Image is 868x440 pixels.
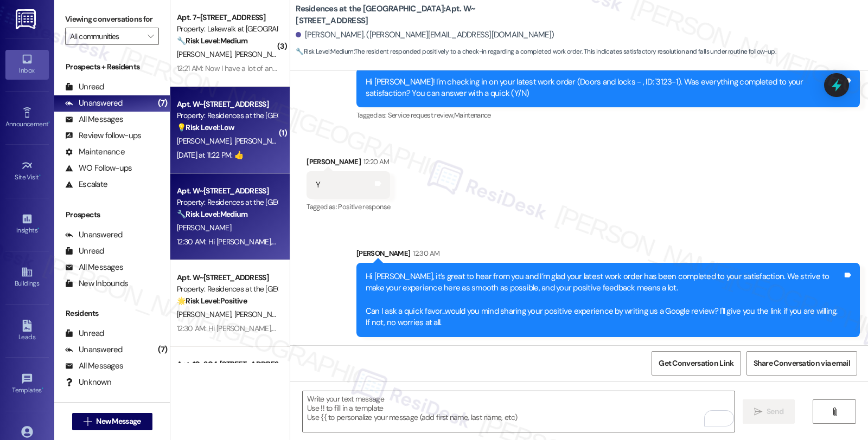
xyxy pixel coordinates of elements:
[5,370,49,399] a: Templates •
[177,296,247,306] strong: 🌟 Risk Level: Positive
[70,28,142,45] input: All communities
[767,406,783,417] span: Send
[743,399,795,424] button: Send
[155,95,170,112] div: (7)
[177,99,277,110] div: Apt. W~[STREET_ADDRESS]
[234,49,289,59] span: [PERSON_NAME]
[234,136,289,146] span: [PERSON_NAME]
[65,360,123,372] div: All Messages
[42,385,43,392] span: •
[177,136,234,146] span: [PERSON_NAME]
[65,377,111,388] div: Unknown
[84,417,92,426] i: 
[307,199,390,215] div: Tagged as:
[54,308,170,319] div: Residents
[54,61,170,73] div: Prospects + Residents
[65,11,159,28] label: Viewing conversations for
[5,50,49,79] a: Inbox
[356,107,860,123] div: Tagged as:
[5,157,49,186] a: Site Visit •
[96,416,141,427] span: New Message
[177,309,234,319] span: [PERSON_NAME]
[65,229,123,241] div: Unanswered
[65,81,104,93] div: Unread
[72,413,152,430] button: New Message
[177,283,277,295] div: Property: Residences at the [GEOGRAPHIC_DATA]
[652,351,741,376] button: Get Conversation Link
[65,98,123,109] div: Unanswered
[234,309,289,319] span: [PERSON_NAME]
[155,341,170,358] div: (7)
[65,146,125,158] div: Maintenance
[366,76,843,100] div: Hi [PERSON_NAME]! I'm checking in on your latest work order (Doors and locks - , ID: '3123-1). Wa...
[65,179,107,190] div: Escalate
[177,23,277,35] div: Property: Lakewalk at [GEOGRAPHIC_DATA]
[65,130,141,141] div: Review follow-ups
[177,63,355,73] div: 12:21 AM: Now I have a lot of ants in one of the bathrooms
[5,263,49,292] a: Buildings
[65,328,104,339] div: Unread
[177,36,247,46] strong: 🔧 Risk Level: Medium
[65,163,132,174] div: WO Follow-ups
[388,111,454,120] span: Service request review ,
[177,223,231,232] span: [PERSON_NAME]
[410,248,439,259] div: 12:30 AM
[54,209,170,221] div: Prospects
[746,351,857,376] button: Share Conversation via email
[65,278,128,289] div: New Inbounds
[177,110,277,121] div: Property: Residences at the [GEOGRAPHIC_DATA]
[754,358,850,369] span: Share Conversation via email
[296,29,554,41] div: [PERSON_NAME]. ([PERSON_NAME][EMAIL_ADDRESS][DOMAIN_NAME])
[303,391,735,432] textarea: To enrich screen reader interactions, please activate Accessibility in Grammarly extension settings
[39,172,41,179] span: •
[338,202,390,211] span: Positive response
[296,47,353,56] strong: 🔧 Risk Level: Medium
[5,210,49,239] a: Insights •
[366,271,843,329] div: Hi [PERSON_NAME], it’s great to hear from you and I’m glad your latest work order has been comple...
[177,209,247,219] strong: 🔧 Risk Level: Medium
[454,111,491,120] span: Maintenance
[356,248,860,263] div: [PERSON_NAME]
[148,32,154,41] i: 
[177,359,277,370] div: Apt. 10~204, [STREET_ADDRESS]
[65,245,104,257] div: Unread
[177,197,277,208] div: Property: Residences at the [GEOGRAPHIC_DATA]
[177,122,234,132] strong: 💡 Risk Level: Low
[16,9,38,29] img: ResiDesk Logo
[65,262,123,273] div: All Messages
[177,49,234,59] span: [PERSON_NAME]
[65,344,123,355] div: Unanswered
[361,156,390,167] div: 12:20 AM
[177,12,277,23] div: Apt. 7~[STREET_ADDRESS]
[37,225,39,232] span: •
[48,119,50,126] span: •
[754,407,762,416] i: 
[177,150,243,160] div: [DATE] at 11:22 PM: 👍
[307,156,390,171] div: [PERSON_NAME]
[65,114,123,125] div: All Messages
[831,407,839,416] i: 
[177,272,277,283] div: Apt. W~[STREET_ADDRESS]
[296,46,776,57] span: : The resident responded positively to a check-in regarding a completed work order. This indicate...
[296,3,513,27] b: Residences at the [GEOGRAPHIC_DATA]: Apt. W~[STREET_ADDRESS]
[659,358,733,369] span: Get Conversation Link
[5,316,49,346] a: Leads
[177,185,277,197] div: Apt. W~[STREET_ADDRESS]
[316,179,320,191] div: Y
